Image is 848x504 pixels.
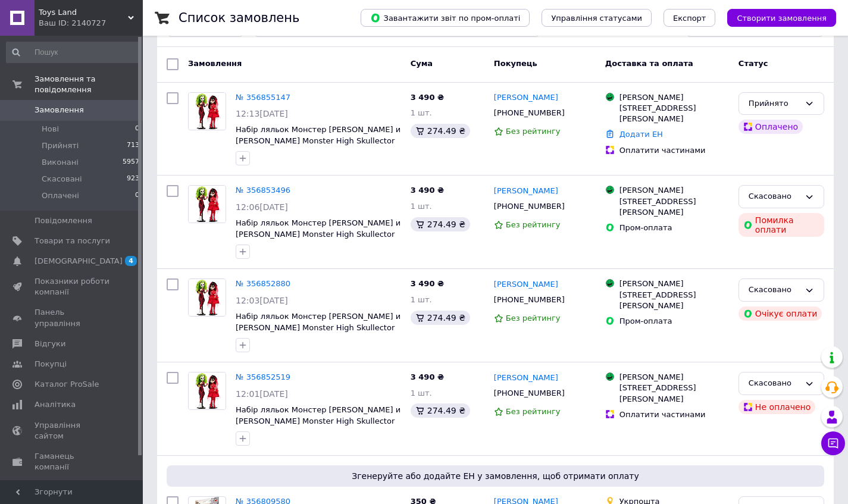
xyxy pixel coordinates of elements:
div: Помилка оплати [739,213,824,237]
div: [PERSON_NAME] [619,278,729,289]
span: 12:01[DATE] [236,389,288,399]
button: Чат з покупцем [821,431,845,455]
span: Нові [42,124,59,134]
div: Скасовано [749,377,800,390]
span: Створити замовлення [737,14,827,23]
span: Управління статусами [551,14,642,23]
span: Замовлення [188,59,242,68]
a: № 356853496 [236,186,290,195]
span: 1 шт. [411,202,432,211]
a: Набір ляльок Монстер [PERSON_NAME] и [PERSON_NAME] Monster High Skullector Beetlejuice [236,312,400,343]
div: [PERSON_NAME] [619,372,729,383]
span: Набір ляльок Монстер [PERSON_NAME] и [PERSON_NAME] Monster High Skullector Beetlejuice [236,218,400,249]
span: [PHONE_NUMBER] [494,202,565,211]
div: [PERSON_NAME] [619,92,729,103]
span: [DEMOGRAPHIC_DATA] [35,256,123,267]
div: Скасовано [749,190,800,203]
a: Фото товару [188,278,226,317]
div: Пром-оплата [619,316,729,327]
span: 12:13[DATE] [236,109,288,118]
a: [PERSON_NAME] [494,92,558,104]
span: 1 шт. [411,389,432,397]
span: Експорт [673,14,706,23]
div: [STREET_ADDRESS][PERSON_NAME] [619,383,729,404]
span: Скасовані [42,174,82,184]
span: Панель управління [35,307,110,328]
span: 3 490 ₴ [411,372,444,381]
div: Оплачено [739,120,803,134]
a: Фото товару [188,92,226,130]
span: Оплачені [42,190,79,201]
span: Завантажити звіт по пром-оплаті [370,12,520,23]
span: Без рейтингу [506,407,561,416]
span: Без рейтингу [506,314,561,323]
span: Статус [739,59,768,68]
span: 5957 [123,157,139,168]
span: 1 шт. [411,108,432,117]
span: [PHONE_NUMBER] [494,389,565,397]
a: [PERSON_NAME] [494,279,558,290]
span: Покупець [494,59,537,68]
button: Завантажити звіт по пром-оплаті [361,9,530,27]
span: Виконані [42,157,79,168]
a: Створити замовлення [715,13,836,22]
div: Не оплачено [739,400,815,414]
span: 12:06[DATE] [236,202,288,212]
img: Фото товару [189,279,226,316]
div: Очікує оплати [739,306,822,321]
span: [PHONE_NUMBER] [494,295,565,304]
span: Відгуки [35,339,65,349]
span: 713 [127,140,139,151]
span: Показники роботи компанії [35,276,110,298]
span: Замовлення [35,105,84,115]
div: Прийнято [749,98,800,110]
span: Гаманець компанії [35,451,110,472]
div: Скасовано [749,284,800,296]
a: № 356855147 [236,93,290,102]
span: 3 490 ₴ [411,93,444,102]
a: Фото товару [188,185,226,223]
span: Без рейтингу [506,220,561,229]
div: 274.49 ₴ [411,124,470,138]
span: Cума [411,59,433,68]
span: Доставка та оплата [605,59,693,68]
span: [PHONE_NUMBER] [494,108,565,117]
span: 0 [135,190,139,201]
span: Товари та послуги [35,236,110,246]
img: Фото товару [189,186,226,223]
div: Пром-оплата [619,223,729,233]
a: Набір ляльок Монстер [PERSON_NAME] и [PERSON_NAME] Monster High Skullector Beetlejuice [236,405,400,436]
a: № 356852880 [236,279,290,288]
span: Без рейтингу [506,127,561,136]
a: № 356852519 [236,372,290,381]
span: Аналітика [35,399,76,410]
span: 923 [127,174,139,184]
h1: Список замовлень [179,11,299,25]
img: Фото товару [189,93,226,130]
a: Фото товару [188,372,226,410]
input: Пошук [6,42,140,63]
span: Toys Land [39,7,128,18]
a: Набір ляльок Монстер [PERSON_NAME] и [PERSON_NAME] Monster High Skullector Beetlejuice [236,125,400,156]
div: Оплатити частинами [619,409,729,420]
button: Експорт [664,9,716,27]
a: [PERSON_NAME] [494,372,558,384]
span: Покупці [35,359,67,370]
span: 4 [125,256,137,266]
div: Оплатити частинами [619,145,729,156]
div: [STREET_ADDRESS][PERSON_NAME] [619,290,729,311]
a: [PERSON_NAME] [494,186,558,197]
span: Управління сайтом [35,420,110,442]
span: 12:03[DATE] [236,296,288,305]
img: Фото товару [189,372,226,409]
a: Додати ЕН [619,130,663,139]
div: [PERSON_NAME] [619,185,729,196]
div: Ваш ID: 2140727 [39,18,143,29]
div: [STREET_ADDRESS][PERSON_NAME] [619,196,729,218]
span: Повідомлення [35,215,92,226]
span: 3 490 ₴ [411,186,444,195]
div: 274.49 ₴ [411,311,470,325]
button: Управління статусами [542,9,652,27]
